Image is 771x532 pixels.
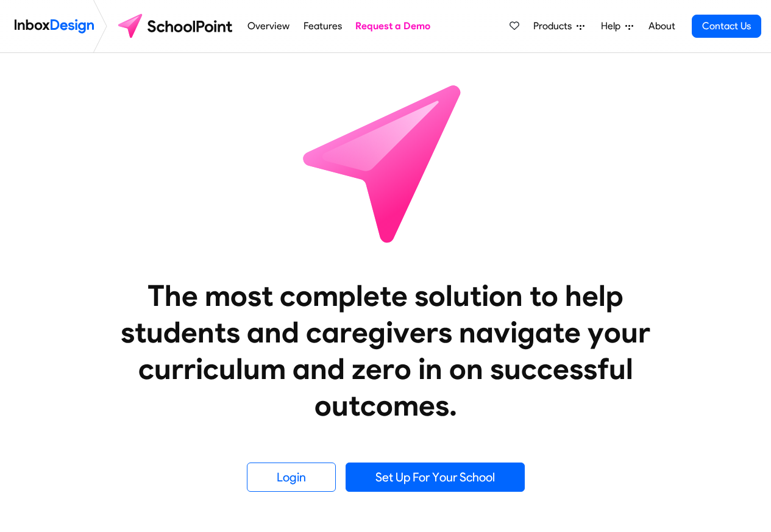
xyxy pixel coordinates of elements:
[533,19,577,34] span: Products
[96,277,675,424] heading: The most complete solution to help students and caregivers navigate your curriculum and zero in o...
[244,14,293,38] a: Overview
[300,14,345,38] a: Features
[346,463,525,492] a: Set Up For Your School
[596,14,638,38] a: Help
[112,12,241,41] img: schoolpoint logo
[528,14,589,38] a: Products
[276,53,496,272] img: icon_schoolpoint.svg
[645,14,678,38] a: About
[692,15,761,38] a: Contact Us
[352,14,434,38] a: Request a Demo
[247,463,336,492] a: Login
[601,19,625,34] span: Help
